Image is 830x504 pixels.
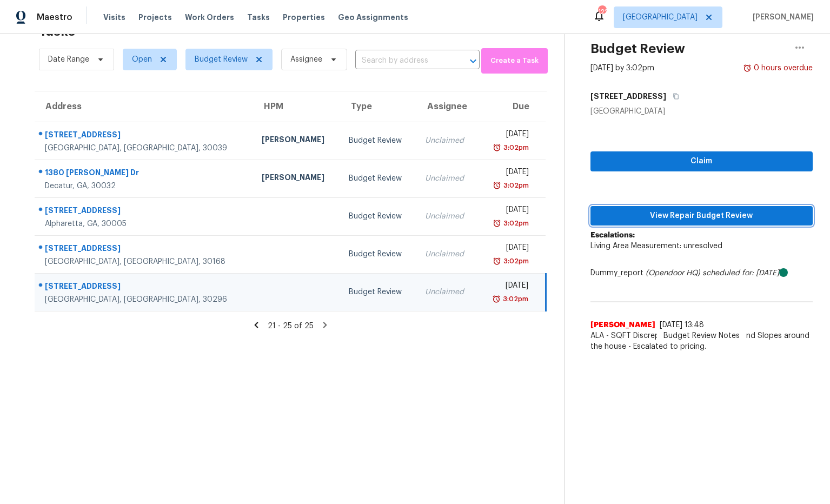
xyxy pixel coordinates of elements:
div: 3:02pm [501,142,529,153]
span: [DATE] 13:48 [660,321,704,329]
th: Due [477,91,546,122]
div: [GEOGRAPHIC_DATA], [GEOGRAPHIC_DATA], 30039 [45,143,244,154]
div: 122 [598,6,606,17]
button: View Repair Budget Review [590,206,813,226]
span: Claim [599,155,805,168]
img: Overdue Alarm Icon [743,63,752,74]
span: [GEOGRAPHIC_DATA] [623,12,698,23]
div: [STREET_ADDRESS] [45,243,244,256]
h5: [STREET_ADDRESS] [590,91,666,102]
div: Dummy_report [590,268,813,278]
span: Visits [103,12,125,23]
span: Tasks [247,14,270,21]
span: Create a Task [487,55,542,67]
div: Budget Review [349,249,408,260]
div: Unclaimed [425,249,469,260]
div: Budget Review [349,287,408,297]
h2: Tasks [39,26,75,37]
span: Work Orders [185,12,234,23]
div: Decatur, GA, 30032 [45,181,244,191]
img: Overdue Alarm Icon [493,142,501,153]
div: Unclaimed [425,135,469,146]
i: scheduled for: [DATE] [702,269,779,277]
div: 3:02pm [501,218,529,229]
img: Overdue Alarm Icon [492,294,501,304]
img: Overdue Alarm Icon [493,180,501,191]
div: 0 hours overdue [752,63,813,74]
div: Alpharetta, GA, 30005 [45,218,244,229]
span: Date Range [48,54,89,65]
span: Open [132,54,152,65]
div: 3:02pm [501,294,528,304]
div: 3:02pm [501,180,529,191]
span: Budget Review [195,54,248,65]
span: View Repair Budget Review [599,209,805,223]
div: [PERSON_NAME] [262,172,331,185]
div: 1380 [PERSON_NAME] Dr [45,167,244,181]
span: Properties [283,12,325,23]
span: Projects [138,12,172,23]
h2: Budget Review [590,43,685,54]
th: Assignee [416,91,477,122]
span: 21 - 25 of 25 [268,322,314,330]
button: Claim [590,151,813,171]
button: Create a Task [481,48,548,74]
span: Budget Review Notes [657,330,746,341]
div: [STREET_ADDRESS] [45,205,244,218]
span: Maestro [37,12,72,23]
input: Search by address [355,52,449,69]
span: [PERSON_NAME] [748,12,814,23]
div: Unclaimed [425,287,469,297]
span: Assignee [290,54,322,65]
div: 3:02pm [501,256,529,267]
div: Budget Review [349,211,408,222]
div: [DATE] [486,280,528,294]
span: [PERSON_NAME] [590,320,655,330]
div: [STREET_ADDRESS] [45,129,244,143]
i: (Opendoor HQ) [646,269,700,277]
div: Unclaimed [425,173,469,184]
div: Budget Review [349,135,408,146]
button: Open [466,54,481,69]
div: [GEOGRAPHIC_DATA], [GEOGRAPHIC_DATA], 30168 [45,256,244,267]
div: Budget Review [349,173,408,184]
button: Copy Address [666,87,681,106]
b: Escalations: [590,231,635,239]
span: Living Area Measurement: unresolved [590,242,722,250]
th: Type [340,91,416,122]
div: [DATE] by 3:02pm [590,63,654,74]
div: [DATE] [486,242,529,256]
div: Unclaimed [425,211,469,222]
div: [GEOGRAPHIC_DATA], [GEOGRAPHIC_DATA], 30296 [45,294,244,305]
img: Overdue Alarm Icon [493,218,501,229]
div: [STREET_ADDRESS] [45,281,244,294]
div: [PERSON_NAME] [262,134,331,148]
span: Geo Assignments [338,12,408,23]
div: [GEOGRAPHIC_DATA] [590,106,813,117]
div: [DATE] [486,204,529,218]
img: Overdue Alarm Icon [493,256,501,267]
div: [DATE] [486,129,529,142]
th: Address [35,91,253,122]
th: HPM [253,91,340,122]
div: [DATE] [486,167,529,180]
span: ALA - SQFT Discrepancy, split-level house, and Slopes around the house - Escalated to pricing. [590,330,813,352]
